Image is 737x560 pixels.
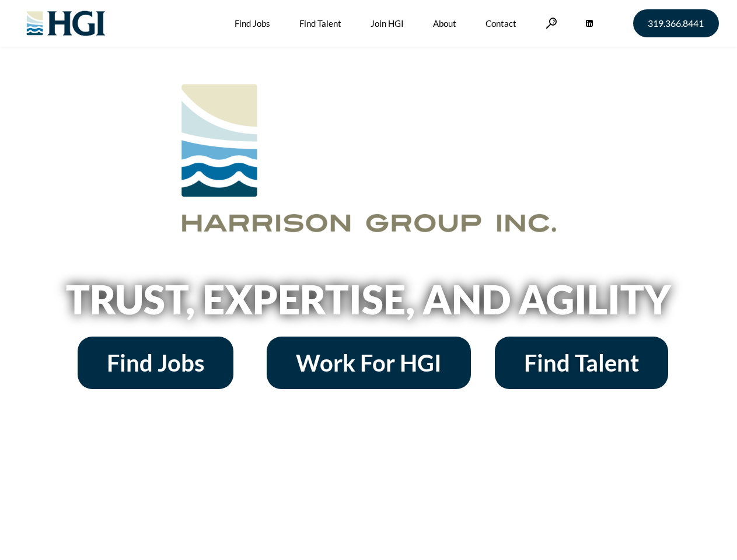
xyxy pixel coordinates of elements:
span: 319.366.8441 [648,19,704,28]
a: Work For HGI [267,337,471,389]
a: Find Talent [495,337,668,389]
a: 319.366.8441 [633,9,719,37]
span: Find Jobs [107,351,204,374]
span: Find Talent [524,351,639,374]
a: Find Jobs [78,337,233,389]
a: Search [546,17,557,29]
span: Work For HGI [296,351,442,374]
h2: Trust, Expertise, and Agility [36,279,701,319]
